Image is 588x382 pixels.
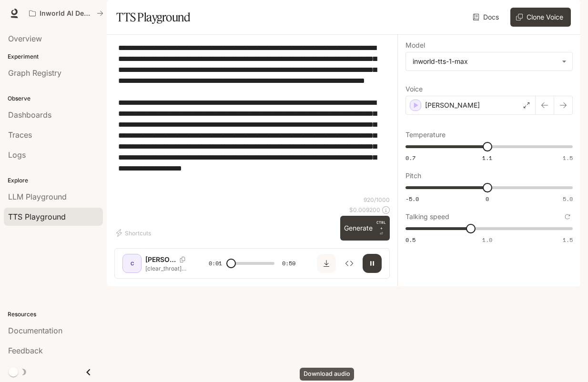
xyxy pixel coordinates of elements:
[482,154,492,162] span: 1.1
[562,211,573,222] button: Reset to default
[124,256,140,271] div: C
[376,220,386,231] p: CTRL +
[145,264,191,272] p: [clear_throat] You laugh softly, realizing that your training extends beyond the bed; it’s in pos...
[25,4,108,23] button: All workspaces
[282,259,295,268] span: 0:59
[145,255,176,264] p: [PERSON_NAME]
[116,8,190,27] h1: TTS Playground
[510,8,571,27] button: Clone Voice
[406,52,572,70] div: inworld-tts-1-max
[300,368,354,381] div: Download audio
[209,259,222,268] span: 0:01
[413,57,557,66] div: inworld-tts-1-max
[176,257,189,262] button: Copy Voice ID
[406,213,449,220] p: Talking speed
[406,42,425,49] p: Model
[406,86,423,92] p: Voice
[40,10,93,18] p: Inworld AI Demos
[340,254,359,273] button: Inspect
[376,220,386,237] p: ⏎
[482,236,492,244] span: 1.0
[563,236,573,244] span: 1.5
[425,101,480,110] p: [PERSON_NAME]
[563,154,573,162] span: 1.5
[406,154,416,162] span: 0.7
[114,225,155,241] button: Shortcuts
[406,236,416,244] span: 0.5
[406,131,446,138] p: Temperature
[340,216,390,241] button: GenerateCTRL +⏎
[406,172,421,179] p: Pitch
[563,195,573,203] span: 5.0
[406,195,419,203] span: -5.0
[486,195,489,203] span: 0
[317,254,336,273] button: Download audio
[471,8,503,27] a: Docs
